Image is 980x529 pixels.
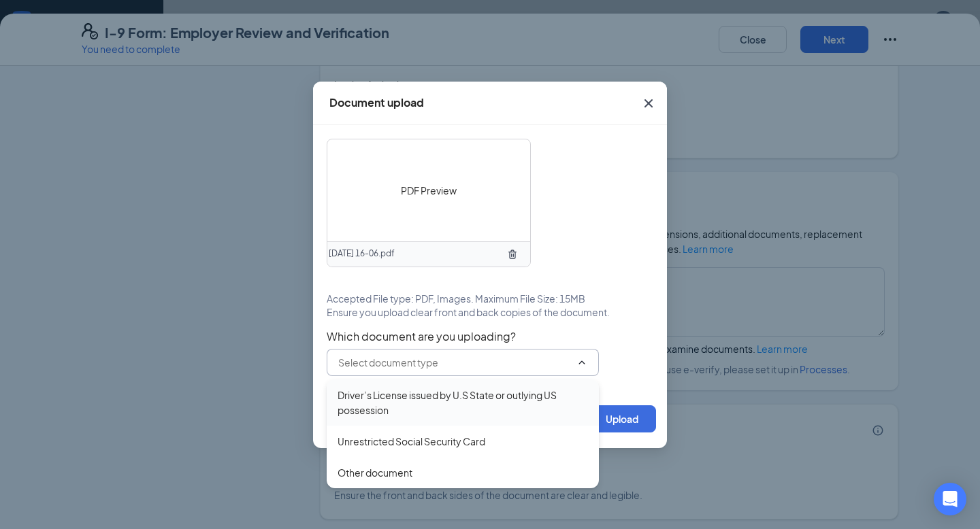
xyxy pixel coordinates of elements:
svg: ChevronUp [576,357,587,368]
div: Driver’s License issued by U.S State or outlying US possession [338,388,588,417]
svg: Cross [640,95,657,112]
span: Accepted File type: PDF, Images. Maximum File Size: 15MB [327,292,585,305]
button: TrashOutline [502,243,523,265]
span: [DATE] 16-06.pdf [329,248,395,260]
div: Open Intercom Messenger [934,483,966,515]
span: Ensure you upload clear front and back copies of the document. [327,305,610,319]
svg: TrashOutline [507,249,518,260]
input: Select document type [338,355,571,370]
span: Which document are you uploading? [327,330,653,343]
span: PDF Preview [401,183,457,198]
button: Close [630,82,667,125]
div: Unrestricted Social Security Card [338,434,485,449]
button: Upload [588,405,656,432]
div: Document upload [329,95,424,110]
div: Other document [338,465,412,480]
